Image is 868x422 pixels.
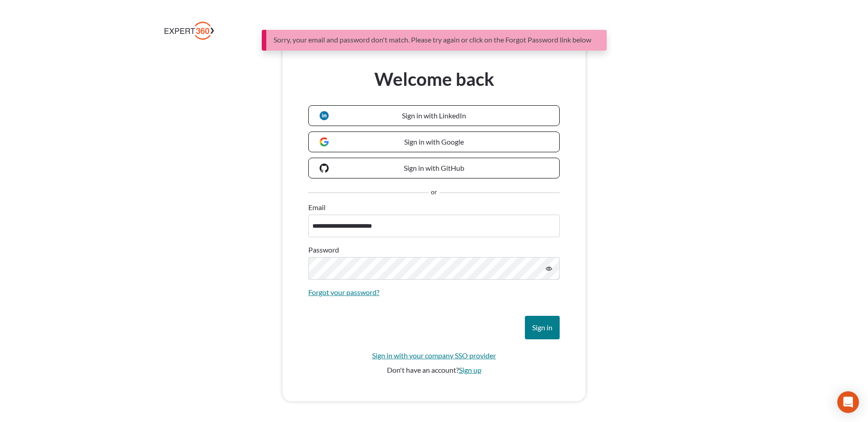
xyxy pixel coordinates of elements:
hr: Separator [308,192,429,193]
span: Sign in with LinkedIn [402,111,466,120]
span: Sign in with Google [404,137,464,146]
a: Forgot your password? [308,287,379,298]
span: Sign in with GitHub [404,164,464,172]
a: Sign up [459,366,481,374]
img: Expert 360 Logo [165,22,214,40]
img: Google logo [320,137,329,146]
img: GitHub logo [320,164,329,173]
a: Sign in with Google [308,131,560,152]
svg: icon [546,266,552,272]
h3: Welcome back [308,67,560,91]
hr: Separator [439,192,560,193]
div: Open Intercom Messenger [837,391,859,413]
label: Password [308,244,339,255]
img: LinkedIn logo [320,111,329,120]
a: Sign in with GitHub [308,158,560,178]
a: Sign in with your company SSO provider [372,350,496,361]
a: Sign in with LinkedIn [308,105,560,126]
p: Sorry, your email and password don't match. Please try again or click on the Forgot Password link... [274,34,591,45]
span: or [431,188,437,198]
button: Sign in [525,316,560,339]
span: Don't have an account? [387,366,459,374]
span: Sign in [532,323,552,332]
label: Email [308,202,325,213]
